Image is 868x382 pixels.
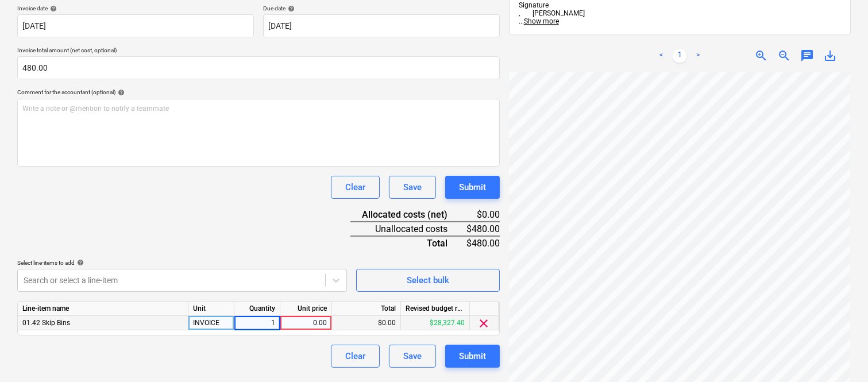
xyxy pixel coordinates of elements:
[280,302,332,316] div: Unit price
[345,180,365,195] div: Clear
[331,345,380,368] button: Clear
[691,49,705,63] a: Next page
[654,49,668,63] a: Previous page
[401,302,470,316] div: Revised budget remaining
[17,259,347,267] div: Select line-items to add
[17,56,500,79] input: Invoice total amount (net cost, optional)
[75,259,84,266] span: help
[331,176,380,199] button: Clear
[17,47,500,56] p: Invoice total amount (net cost, optional)
[332,316,401,330] div: $0.00
[263,5,500,12] div: Due date
[356,269,500,292] button: Select bulk
[519,17,559,25] span: ...
[332,302,401,316] div: Total
[754,49,768,63] span: zoom_in
[188,302,234,316] div: Unit
[22,319,70,327] span: 01.42 Skip Bins
[519,9,841,17] div: , [PERSON_NAME]
[524,17,559,25] span: Show more
[445,345,500,368] button: Submit
[188,316,234,330] div: INVOICE
[407,273,449,288] div: Select bulk
[350,236,466,250] div: Total
[800,49,814,63] span: chat
[445,176,500,199] button: Submit
[811,327,868,382] iframe: Chat Widget
[519,1,841,17] span: Signature
[17,5,254,12] div: Invoice date
[466,222,500,236] div: $480.00
[286,5,295,12] span: help
[403,349,422,364] div: Save
[477,317,491,330] span: clear
[389,176,436,199] button: Save
[466,236,500,250] div: $480.00
[403,180,422,195] div: Save
[350,222,466,236] div: Unallocated costs
[459,349,486,364] div: Submit
[263,14,500,37] input: Due date not specified
[17,14,254,37] input: Invoice date not specified
[345,349,365,364] div: Clear
[115,89,125,96] span: help
[389,345,436,368] button: Save
[234,302,280,316] div: Quantity
[777,49,791,63] span: zoom_out
[48,5,57,12] span: help
[285,316,327,330] div: 0.00
[18,302,188,316] div: Line-item name
[466,208,500,222] div: $0.00
[673,49,686,63] a: Page 1 is your current page
[401,316,470,330] div: $28,327.40
[459,180,486,195] div: Submit
[17,88,500,96] div: Comment for the accountant (optional)
[823,49,837,63] span: save_alt
[350,208,466,222] div: Allocated costs (net)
